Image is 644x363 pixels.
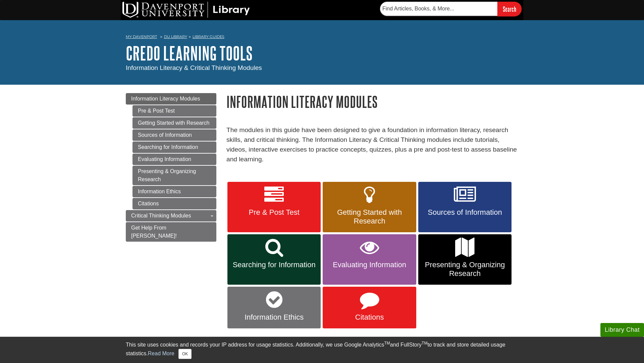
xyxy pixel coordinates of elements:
a: Sources of Information [418,182,512,232]
a: Information Ethics [132,186,216,197]
a: Searching for Information [132,142,216,153]
a: My Davenport [126,34,157,40]
div: This site uses cookies and records your IP address for usage statistics. Additionally, we use Goo... [126,341,518,359]
a: Citations [323,287,416,328]
a: Library Guides [193,34,224,39]
div: Guide Page Menu [126,93,216,242]
span: Searching for Information [232,260,316,269]
a: Get Help From [PERSON_NAME]! [126,222,216,242]
span: Getting Started with Research [328,208,411,226]
a: Evaluating Information [323,234,416,285]
a: Pre & Post Test [227,182,321,232]
a: DU Library [164,34,187,39]
img: DU Library [122,2,250,18]
a: Critical Thinking Modules [126,210,216,221]
a: Searching for Information [227,234,321,285]
sup: TM [384,341,390,346]
span: Pre & Post Test [232,208,316,217]
span: Citations [328,313,411,322]
span: Critical Thinking Modules [131,213,191,218]
span: Sources of Information [423,208,506,217]
button: Close [178,349,192,359]
a: Information Literacy Modules [126,93,216,105]
h1: Information Literacy Modules [226,93,518,110]
input: Search [497,2,522,16]
button: Library Chat [600,323,644,337]
a: Information Ethics [227,287,321,328]
span: Get Help From [PERSON_NAME]! [131,225,177,239]
span: Information Ethics [232,313,316,322]
a: Sources of Information [132,129,216,141]
input: Find Articles, Books, & More... [380,2,497,16]
a: Pre & Post Test [132,105,216,117]
a: Getting Started with Research [132,117,216,129]
span: Information Literacy & Critical Thinking Modules [126,64,262,71]
a: Evaluating Information [132,154,216,165]
form: Searches DU Library's articles, books, and more [380,2,522,16]
span: Presenting & Organizing Research [423,260,506,278]
a: Credo Learning Tools [126,43,253,64]
a: Read More [148,351,174,356]
a: Citations [132,198,216,209]
nav: breadcrumb [126,32,518,43]
a: Presenting & Organizing Research [132,166,216,185]
span: Information Literacy Modules [131,96,200,102]
sup: TM [422,341,427,346]
p: The modules in this guide have been designed to give a foundation in information literacy, resear... [226,125,518,164]
a: Getting Started with Research [323,182,416,232]
a: Presenting & Organizing Research [418,234,512,285]
span: Evaluating Information [328,260,411,269]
